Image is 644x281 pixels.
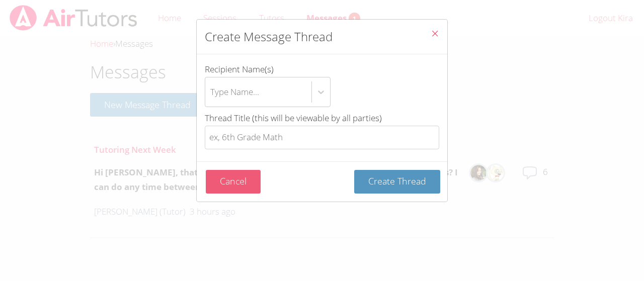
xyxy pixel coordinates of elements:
button: Cancel [206,170,261,194]
h2: Create Message Thread [205,28,333,46]
input: Thread Title (this will be viewable by all parties) [205,126,439,149]
button: Close [423,20,447,50]
button: Create Thread [354,170,440,194]
span: Thread Title (this will be viewable by all parties) [205,112,382,124]
div: Type Name... [210,84,259,99]
span: Create Thread [368,175,426,187]
span: Recipient Name(s) [205,63,274,75]
input: Recipient Name(s)Type Name... [210,80,211,104]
